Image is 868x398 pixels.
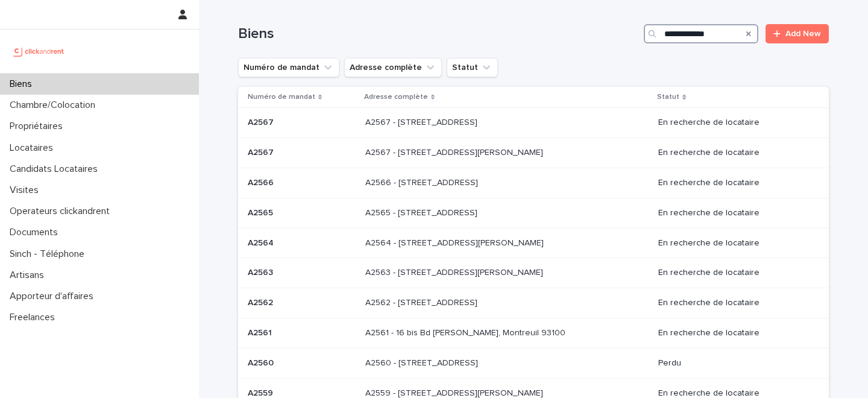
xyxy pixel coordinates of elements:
p: A2561 - 16 bis Bd [PERSON_NAME], Montreuil 93100 [365,326,568,338]
p: En recherche de locataire [658,328,810,338]
tr: A2563A2563 A2563 - [STREET_ADDRESS][PERSON_NAME]A2563 - [STREET_ADDRESS][PERSON_NAME] En recherch... [238,258,829,288]
p: En recherche de locataire [658,208,810,218]
p: A2560 [248,356,276,368]
p: A2565 [248,206,275,218]
tr: A2562A2562 A2562 - [STREET_ADDRESS]A2562 - [STREET_ADDRESS] En recherche de locataire [238,288,829,318]
p: Apporteur d'affaires [5,291,103,302]
p: Artisans [5,270,54,281]
tr: A2566A2566 A2566 - [STREET_ADDRESS]A2566 - [STREET_ADDRESS] En recherche de locataire [238,168,829,198]
tr: A2561A2561 A2561 - 16 bis Bd [PERSON_NAME], Montreuil 93100A2561 - 16 bis Bd [PERSON_NAME], Montr... [238,318,829,348]
p: En recherche de locataire [658,268,810,278]
button: Adresse complète [344,58,442,77]
img: UCB0brd3T0yccxBKYDjQ [10,39,68,63]
p: A2565 - [STREET_ADDRESS] [365,206,480,218]
span: Add New [785,30,821,38]
p: A2566 [248,175,276,188]
p: A2564 [248,236,276,248]
p: Chambre/Colocation [5,99,105,111]
p: A2567 [248,145,276,158]
p: Biens [5,78,42,90]
p: Operateurs clickandrent [5,206,119,217]
p: Statut [657,90,679,104]
p: Propriétaires [5,121,72,132]
p: A2560 - [STREET_ADDRESS] [365,356,480,368]
p: A2561 [248,326,274,338]
p: A2567 - [STREET_ADDRESS][PERSON_NAME] [365,145,546,158]
button: Statut [447,58,498,77]
p: A2567 - [STREET_ADDRESS] [365,115,480,128]
tr: A2560A2560 A2560 - [STREET_ADDRESS]A2560 - [STREET_ADDRESS] Perdu [238,348,829,378]
tr: A2567A2567 A2567 - [STREET_ADDRESS][PERSON_NAME]A2567 - [STREET_ADDRESS][PERSON_NAME] En recherch... [238,138,829,168]
tr: A2567A2567 A2567 - [STREET_ADDRESS]A2567 - [STREET_ADDRESS] En recherche de locataire [238,108,829,138]
p: Sinch - Téléphone [5,248,94,260]
p: Visites [5,185,48,196]
button: Numéro de mandat [238,58,339,77]
p: En recherche de locataire [658,238,810,248]
p: A2563 [248,265,275,278]
p: A2563 - 781 Avenue de Monsieur Teste, Montpellier 34070 [365,265,546,278]
p: En recherche de locataire [658,298,810,308]
p: En recherche de locataire [658,178,810,188]
p: Numéro de mandat [248,90,315,104]
input: Search [644,24,758,43]
h1: Biens [238,25,639,43]
p: Adresse complète [364,90,428,104]
p: A2567 [248,115,276,128]
p: En recherche de locataire [658,118,810,128]
p: Locataires [5,142,63,154]
p: A2562 [248,295,275,308]
tr: A2564A2564 A2564 - [STREET_ADDRESS][PERSON_NAME]A2564 - [STREET_ADDRESS][PERSON_NAME] En recherch... [238,228,829,258]
tr: A2565A2565 A2565 - [STREET_ADDRESS]A2565 - [STREET_ADDRESS] En recherche de locataire [238,198,829,228]
p: A2564 - [STREET_ADDRESS][PERSON_NAME] [365,236,546,248]
p: A2566 - [STREET_ADDRESS] [365,175,480,188]
p: Freelances [5,312,64,323]
p: Documents [5,227,68,238]
p: Candidats Locataires [5,163,107,175]
p: A2562 - [STREET_ADDRESS] [365,295,480,308]
a: Add New [766,24,829,43]
p: En recherche de locataire [658,148,810,158]
p: Perdu [658,358,810,368]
